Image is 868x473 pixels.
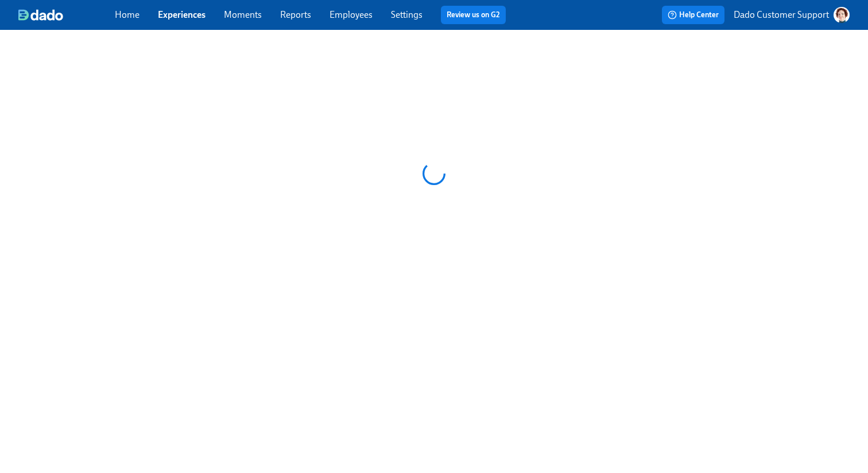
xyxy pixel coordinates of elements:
[330,9,373,20] a: Employees
[668,9,719,21] span: Help Center
[447,9,500,21] a: Review us on G2
[115,9,139,20] a: Home
[662,6,724,24] button: Help Center
[224,9,262,20] a: Moments
[158,9,206,20] a: Experiences
[280,9,311,20] a: Reports
[18,9,63,21] img: dado
[441,6,506,24] button: Review us on G2
[391,9,423,20] a: Settings
[734,9,829,21] p: Dado Customer Support
[18,9,115,21] a: dado
[834,7,850,23] img: AATXAJw-nxTkv1ws5kLOi-TQIsf862R-bs_0p3UQSuGH=s96-c
[734,7,850,23] button: Dado Customer Support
